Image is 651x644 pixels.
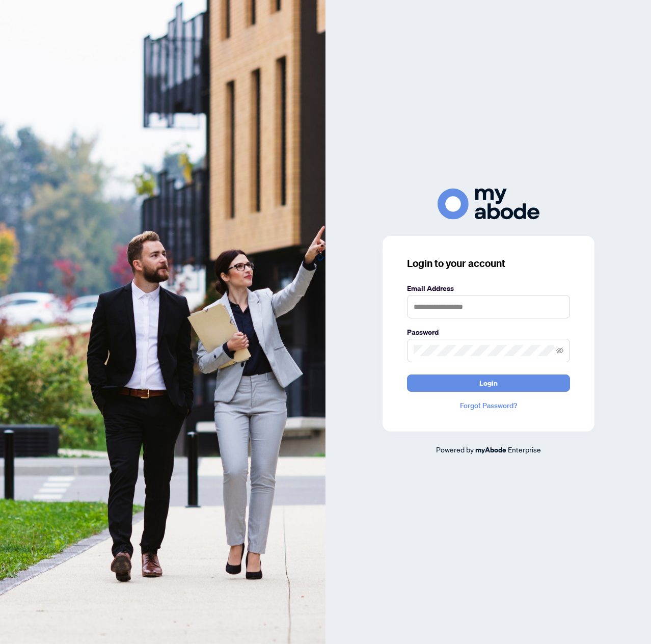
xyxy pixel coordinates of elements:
[407,374,570,392] button: Login
[407,327,570,338] label: Password
[436,445,474,454] span: Powered by
[407,256,570,271] h3: Login to your account
[479,375,498,391] span: Login
[556,347,563,354] span: eye-invisible
[475,444,506,455] a: myAbode
[438,189,539,220] img: ma-logo
[508,445,541,454] span: Enterprise
[407,400,570,411] a: Forgot Password?
[407,283,570,294] label: Email Address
